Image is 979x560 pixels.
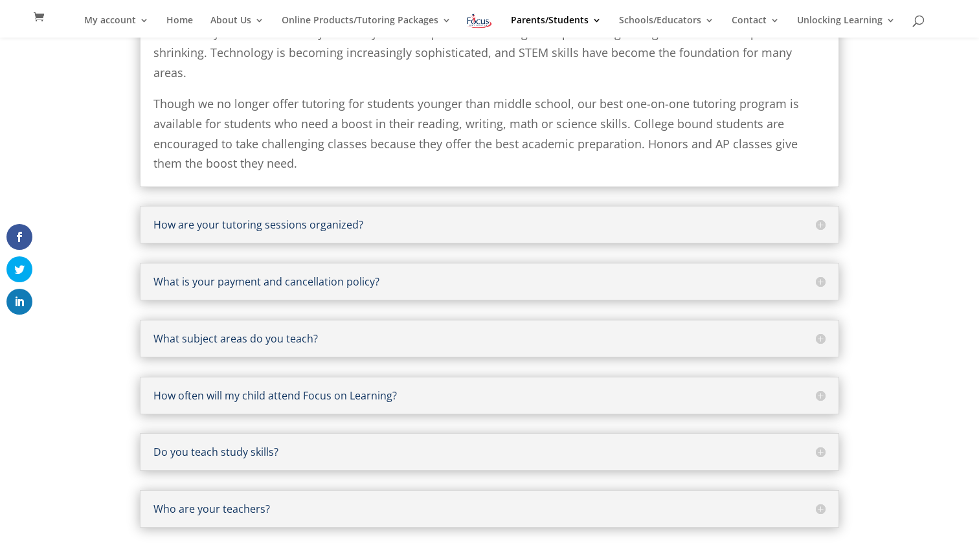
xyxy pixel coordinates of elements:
h5: Do you teach study skills? [153,447,826,457]
a: My account [84,16,149,38]
h5: What is your payment and cancellation policy? [153,276,826,287]
a: Home [166,16,193,38]
p: College or some other form of post-secondary education is no longer an option, but a necessity fo... [153,3,826,94]
h5: Who are your teachers? [153,504,826,514]
a: Online Products/Tutoring Packages [282,16,451,38]
h5: How often will my child attend Focus on Learning? [153,390,826,401]
a: Parents/Students [511,16,602,38]
p: Though we no longer offer tutoring for students younger than middle school, our best one-on-one t... [153,94,826,173]
img: Focus on Learning [466,12,493,30]
h5: What subject areas do you teach? [153,333,826,344]
h5: How are your tutoring sessions organized? [153,219,826,230]
a: Contact [732,16,780,38]
a: Unlocking Learning [797,16,895,38]
a: About Us [210,16,264,38]
a: Schools/Educators [619,16,714,38]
